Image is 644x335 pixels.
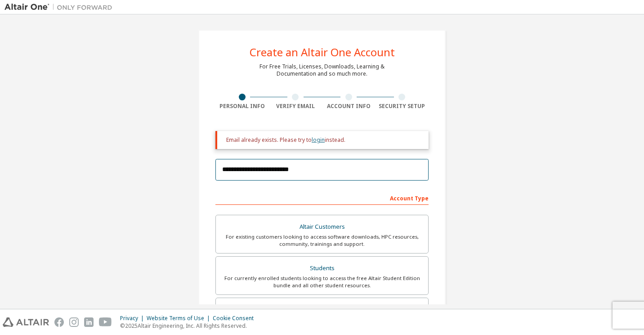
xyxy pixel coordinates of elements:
p: © 2025 Altair Engineering, Inc. All Rights Reserved. [120,322,259,330]
div: Students [221,262,423,275]
div: Email already exists. Please try to instead. [226,136,421,144]
div: Cookie Consent [213,315,259,322]
div: Website Terms of Use [147,315,213,322]
div: Verify Email [269,103,322,110]
img: youtube.svg [99,317,112,327]
img: Altair One [4,3,117,12]
div: Faculty [221,303,423,316]
div: Altair Customers [221,221,423,233]
img: instagram.svg [69,317,79,327]
div: Account Type [215,190,429,205]
img: altair_logo.svg [3,317,49,327]
img: facebook.svg [54,317,64,327]
div: For existing customers looking to access software downloads, HPC resources, community, trainings ... [221,233,423,248]
div: Security Setup [376,103,429,110]
div: Create an Altair One Account [250,47,395,58]
div: For currently enrolled students looking to access the free Altair Student Edition bundle and all ... [221,275,423,289]
div: For Free Trials, Licenses, Downloads, Learning & Documentation and so much more. [259,63,385,77]
a: login [312,136,325,144]
div: Personal Info [215,103,269,110]
img: linkedin.svg [84,317,94,327]
div: Account Info [322,103,376,110]
div: Privacy [120,315,147,322]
